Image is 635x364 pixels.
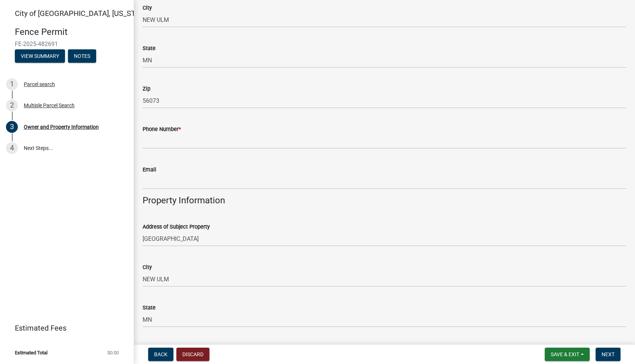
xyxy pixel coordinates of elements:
span: City of [GEOGRAPHIC_DATA], [US_STATE] [15,9,150,18]
label: Phone Number [143,127,181,132]
button: Back [148,348,173,361]
span: $0.00 [107,350,119,355]
span: Next [602,351,615,357]
div: Parcel search [24,82,55,87]
button: Notes [68,49,96,63]
div: 2 [6,99,18,111]
h4: Property Information [143,195,626,206]
span: FE-2025-482691 [15,40,119,47]
label: City [143,6,152,11]
h4: Fence Permit [15,27,128,37]
button: Save & Exit [545,348,590,361]
span: Estimated Total [15,350,48,355]
label: State [143,46,156,51]
div: Multiple Parcel Search [24,103,75,108]
div: Owner and Property Information [24,124,99,129]
button: Next [596,348,621,361]
label: Address of Subject Property [143,224,210,230]
label: State [143,305,156,311]
div: 3 [6,121,18,133]
label: Zip [143,86,150,92]
wm-modal-confirm: Summary [15,53,65,59]
div: 4 [6,142,18,154]
label: City [143,265,152,270]
wm-modal-confirm: Notes [68,53,96,59]
label: Email [143,167,156,173]
button: View Summary [15,49,65,63]
span: Back [154,351,167,357]
a: Estimated Fees [6,321,122,335]
button: Discard [176,348,209,361]
div: 1 [6,78,18,90]
span: Save & Exit [551,351,579,357]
